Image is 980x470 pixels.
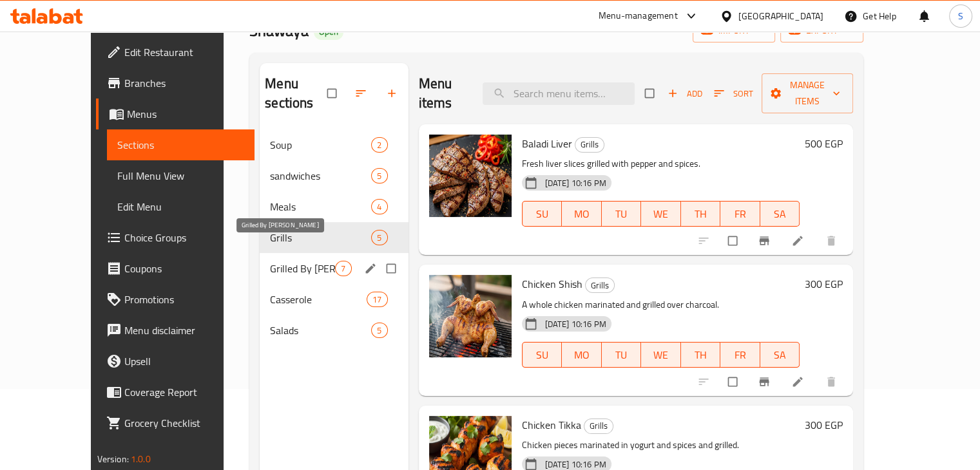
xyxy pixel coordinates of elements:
[750,227,781,255] button: Branch-specific-item
[124,44,244,60] span: Edit Restaurant
[107,191,255,222] a: Edit Menu
[575,137,604,152] span: Grills
[270,168,371,183] span: sandwiches
[117,137,244,153] span: Sections
[720,229,747,253] span: Select to update
[96,284,255,315] a: Promotions
[429,135,512,217] img: Baladi Liver
[586,278,614,293] span: Grills
[817,227,848,255] button: delete
[686,346,716,364] span: TH
[107,129,255,160] a: Sections
[668,86,702,101] span: Add
[96,377,255,408] a: Coverage Report
[607,205,637,223] span: TU
[336,263,351,275] span: 7
[522,297,800,313] p: A whole chicken marinated and grilled over charcoal.
[575,137,604,153] div: Grills
[372,170,387,182] span: 5
[567,346,597,364] span: MO
[367,294,387,306] span: 17
[270,199,371,214] span: Meals
[260,124,408,351] nav: Menu sections
[270,323,371,338] span: Salads
[664,84,706,104] button: Add
[641,342,681,368] button: WE
[602,342,642,368] button: TU
[522,156,800,172] p: Fresh liver slices grilled with pepper and spices.
[260,191,408,222] div: Meals4
[805,135,843,153] h6: 500 EGP
[765,346,795,364] span: SA
[602,201,642,227] button: TU
[372,324,387,337] span: 5
[958,9,963,23] span: S
[641,201,681,227] button: WE
[260,129,408,160] div: Soup2
[664,84,706,104] span: Add item
[540,177,611,189] span: [DATE] 10:16 PM
[96,222,255,253] a: Choice Groups
[762,73,853,113] button: Manage items
[260,315,408,346] div: Salads5
[711,84,756,104] button: Sort
[260,160,408,191] div: sandwiches5
[522,201,562,227] button: SU
[96,408,255,438] a: Grocery Checklist
[646,205,676,223] span: WE
[738,9,823,23] div: [GEOGRAPHIC_DATA]
[720,201,760,227] button: FR
[260,253,408,284] div: Grilled By [PERSON_NAME]7edit
[805,416,843,434] h6: 300 EGP
[720,342,760,368] button: FR
[522,415,581,435] span: Chicken Tikka
[681,342,721,368] button: TH
[760,342,800,368] button: SA
[817,368,848,396] button: delete
[97,451,129,467] span: Version:
[585,277,615,293] div: Grills
[750,368,781,396] button: Branch-specific-item
[584,418,613,433] span: Grills
[117,199,244,214] span: Edit Menu
[706,84,762,104] span: Sort items
[419,74,468,113] h2: Menu items
[270,137,371,153] span: Soup
[703,23,765,39] span: import
[96,68,255,99] a: Branches
[96,253,255,284] a: Coupons
[681,201,721,227] button: TH
[367,292,387,307] div: items
[96,37,255,68] a: Edit Restaurant
[528,205,557,223] span: SU
[540,318,611,330] span: [DATE] 10:16 PM
[791,234,807,247] a: Edit menu item
[760,201,800,227] button: SA
[483,82,635,105] input: search
[270,230,371,245] div: Grills
[265,74,327,113] h2: Menu sections
[714,86,753,101] span: Sort
[124,384,244,400] span: Coverage Report
[96,315,255,346] a: Menu disclaimer
[791,375,807,388] a: Edit menu item
[725,205,755,223] span: FR
[260,222,408,253] div: Grills5
[562,201,602,227] button: MO
[567,205,597,223] span: MO
[362,260,381,277] button: edit
[725,346,755,364] span: FR
[646,346,676,364] span: WE
[765,205,795,223] span: SA
[720,370,747,394] span: Select to update
[637,81,664,106] span: Select section
[270,261,335,276] span: Grilled By [PERSON_NAME]
[805,275,843,293] h6: 300 EGP
[371,137,387,153] div: items
[127,106,244,122] span: Menus
[270,292,367,307] span: Casserole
